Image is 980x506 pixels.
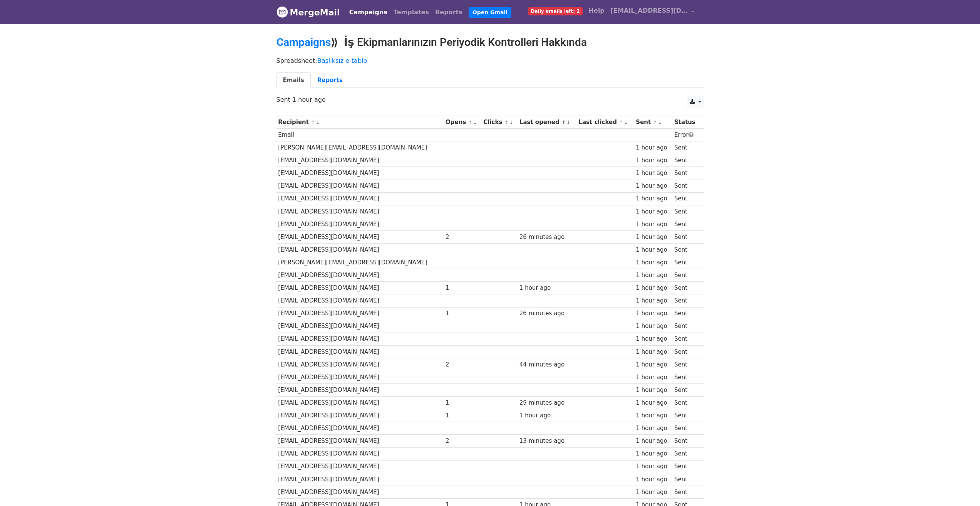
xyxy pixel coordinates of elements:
[636,335,670,343] div: 1 hour ago
[446,309,480,318] div: 1
[636,143,670,152] div: 1 hour ago
[672,244,700,256] td: Sent
[481,116,518,129] th: Clicks
[672,473,700,486] td: Sent
[276,218,444,230] td: [EMAIL_ADDRESS][DOMAIN_NAME]
[276,180,444,192] td: [EMAIL_ADDRESS][DOMAIN_NAME]
[276,345,444,358] td: [EMAIL_ADDRESS][DOMAIN_NAME]
[636,296,670,305] div: 1 hour ago
[561,119,566,125] a: ↑
[672,358,700,371] td: Sent
[672,384,700,397] td: Sent
[276,205,444,218] td: [EMAIL_ADDRESS][DOMAIN_NAME]
[390,5,432,20] a: Templates
[636,194,670,203] div: 1 hour ago
[653,119,657,125] a: ↑
[672,409,700,422] td: Sent
[672,269,700,282] td: Sent
[276,72,311,88] a: Emails
[276,167,444,180] td: [EMAIL_ADDRESS][DOMAIN_NAME]
[636,449,670,458] div: 1 hour ago
[276,320,444,333] td: [EMAIL_ADDRESS][DOMAIN_NAME]
[276,473,444,486] td: [EMAIL_ADDRESS][DOMAIN_NAME]
[608,3,698,21] a: [EMAIL_ADDRESS][DOMAIN_NAME]
[636,437,670,445] div: 1 hour ago
[636,309,670,318] div: 1 hour ago
[276,192,444,205] td: [EMAIL_ADDRESS][DOMAIN_NAME]
[636,424,670,433] div: 1 hour ago
[446,233,480,242] div: 2
[636,284,670,293] div: 1 hour ago
[636,373,670,382] div: 1 hour ago
[519,398,575,407] div: 29 minutes ago
[636,207,670,216] div: 1 hour ago
[276,447,444,460] td: [EMAIL_ADDRESS][DOMAIN_NAME]
[624,119,628,125] a: ↓
[672,320,700,333] td: Sent
[636,360,670,369] div: 1 hour ago
[317,57,367,64] a: Başlıksız e-tablo
[672,307,700,320] td: Sent
[636,386,670,395] div: 1 hour ago
[276,141,444,154] td: [PERSON_NAME][EMAIL_ADDRESS][DOMAIN_NAME]
[276,397,444,409] td: [EMAIL_ADDRESS][DOMAIN_NAME]
[276,36,331,49] a: Campaigns
[276,486,444,498] td: [EMAIL_ADDRESS][DOMAIN_NAME]
[276,371,444,383] td: [EMAIL_ADDRESS][DOMAIN_NAME]
[276,409,444,422] td: [EMAIL_ADDRESS][DOMAIN_NAME]
[276,116,444,129] th: Recipient
[276,358,444,371] td: [EMAIL_ADDRESS][DOMAIN_NAME]
[672,282,700,294] td: Sent
[276,6,288,18] img: MergeMail logo
[276,230,444,243] td: [EMAIL_ADDRESS][DOMAIN_NAME]
[672,397,700,409] td: Sent
[276,129,444,141] td: Email
[519,233,575,242] div: 26 minutes ago
[276,256,444,269] td: [PERSON_NAME][EMAIL_ADDRESS][DOMAIN_NAME]
[636,258,670,267] div: 1 hour ago
[636,348,670,356] div: 1 hour ago
[276,333,444,345] td: [EMAIL_ADDRESS][DOMAIN_NAME]
[672,167,700,180] td: Sent
[519,309,575,318] div: 26 minutes ago
[276,96,704,104] p: Sent 1 hour ago
[504,119,509,125] a: ↑
[672,447,700,460] td: Sent
[519,284,575,293] div: 1 hour ago
[276,435,444,447] td: [EMAIL_ADDRESS][DOMAIN_NAME]
[509,119,513,125] a: ↓
[672,345,700,358] td: Sent
[636,462,670,471] div: 1 hour ago
[611,6,688,15] span: [EMAIL_ADDRESS][DOMAIN_NAME]
[672,129,700,141] td: Error
[636,411,670,420] div: 1 hour ago
[316,119,320,125] a: ↓
[672,294,700,307] td: Sent
[276,244,444,256] td: [EMAIL_ADDRESS][DOMAIN_NAME]
[528,7,583,15] span: Daily emails left: 2
[636,245,670,254] div: 1 hour ago
[469,7,511,18] a: Open Gmail
[444,116,481,129] th: Opens
[636,169,670,178] div: 1 hour ago
[473,119,477,125] a: ↓
[672,422,700,435] td: Sent
[276,154,444,167] td: [EMAIL_ADDRESS][DOMAIN_NAME]
[276,307,444,320] td: [EMAIL_ADDRESS][DOMAIN_NAME]
[432,5,466,20] a: Reports
[468,119,472,125] a: ↑
[577,116,634,129] th: Last clicked
[636,271,670,280] div: 1 hour ago
[636,475,670,484] div: 1 hour ago
[636,233,670,242] div: 1 hour ago
[636,398,670,407] div: 1 hour ago
[636,156,670,165] div: 1 hour ago
[672,435,700,447] td: Sent
[276,4,340,20] a: MergeMail
[586,3,608,18] a: Help
[446,284,480,293] div: 1
[672,180,700,192] td: Sent
[672,256,700,269] td: Sent
[525,3,586,18] a: Daily emails left: 2
[276,57,704,65] p: Spreadsheet:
